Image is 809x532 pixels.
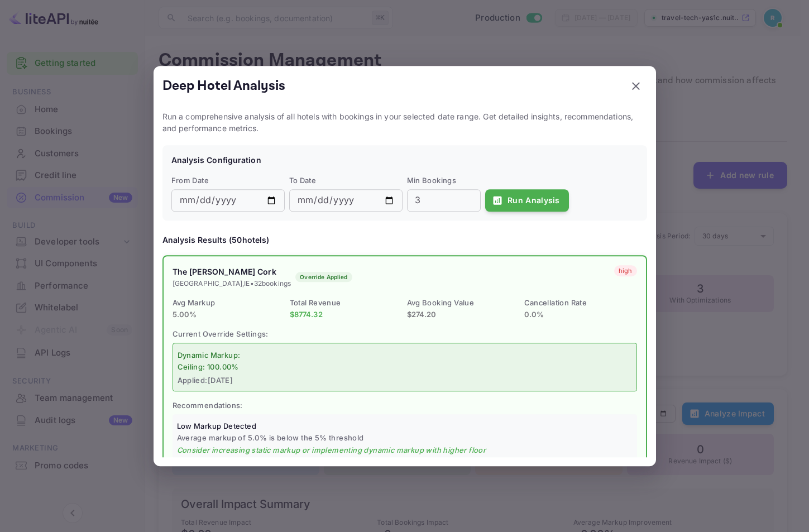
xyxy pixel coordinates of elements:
p: $ 8774.32 [290,309,403,320]
span: Avg Markup [173,299,216,308]
span: To Date [289,175,403,188]
span: Dynamic Markup: [178,351,241,360]
span: From Date [171,175,285,188]
p: 0.0 % [524,309,637,320]
button: Run Analysis [485,189,569,212]
span: Avg Booking Value [407,299,475,308]
span: Cancellation Rate [524,299,587,308]
span: Consider increasing static markup or implementing dynamic markup with higher floor [177,444,633,457]
h6: Analysis Results ( 50 hotels) [162,234,647,246]
span: Current Override Settings: [173,330,269,339]
span: Recommendations: [173,401,243,410]
span: Applied: [DATE] [178,375,632,387]
span: Ceiling: 100.00% [178,362,632,374]
span: Average markup of 5.0% is below the 5% threshold [177,433,633,445]
span: high [614,266,637,276]
p: $ 274.20 [407,309,520,320]
p: [GEOGRAPHIC_DATA] , IE • 32 bookings [173,279,291,289]
h5: Deep Hotel Analysis [162,77,285,95]
p: 5.00 % [173,309,285,320]
span: Low Markup Detected [177,421,257,430]
span: Min Bookings [407,175,481,188]
span: Override Applied [295,273,352,281]
span: Total Revenue [290,299,341,308]
p: Run a comprehensive analysis of all hotels with bookings in your selected date range. Get detaile... [162,111,647,134]
h6: Analysis Configuration [171,154,638,166]
h6: The [PERSON_NAME] Cork [173,265,291,279]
